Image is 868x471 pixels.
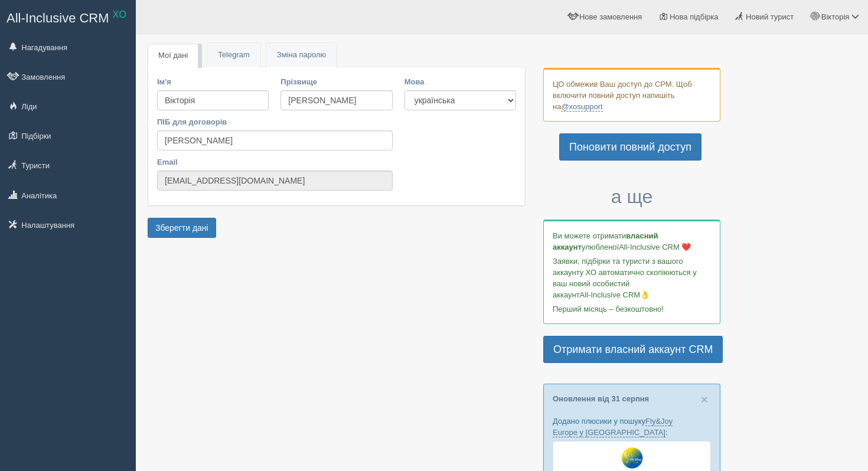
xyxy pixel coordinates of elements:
[553,394,649,403] a: Оновлення від 31 серпня
[619,243,691,251] span: All-Inclusive CRM ❤️
[670,12,719,21] span: Нова підбірка
[157,76,269,87] label: Ім'я
[553,231,658,251] b: власний аккаунт
[543,187,720,207] h3: а ще
[543,336,723,363] a: Отримати власний аккаунт CRM
[277,50,326,59] span: Зміна паролю
[266,43,337,67] a: Зміна паролю
[701,393,708,405] button: Close
[157,130,393,151] input: Вікторія Демчук
[701,392,708,406] span: ×
[821,12,850,21] span: Вікторія
[148,218,216,238] button: Зберегти дані
[553,416,711,438] p: Додано плюсики у пошуку :
[157,116,393,127] label: ПІБ для договорів
[207,43,260,67] a: Telegram
[746,12,794,21] span: Новий турист
[561,102,602,112] a: @xosupport
[1,1,135,33] a: All-Inclusive CRM XO
[559,133,701,161] a: Поновити повний доступ
[580,290,650,299] span: All-Inclusive CRM👌
[543,68,720,122] div: ЦО обмежив Ваш доступ до СРМ. Щоб включити повний доступ напишіть на
[553,230,711,253] p: Ви можете отримати улюбленої
[148,44,198,68] a: Мої дані
[280,76,392,87] label: Прізвище
[553,303,711,315] p: Перший місяць – безкоштовно!
[404,76,516,87] label: Мова
[157,156,393,168] label: Email
[553,256,711,300] p: Заявки, підбірки та туристи з вашого аккаунту ХО автоматично скопіюються у ваш новий особистий ак...
[6,11,109,25] span: All-Inclusive CRM
[579,12,642,21] span: Нове замовлення
[113,9,126,19] sup: XO
[553,417,673,437] a: Fly&Joy Europe у [GEOGRAPHIC_DATA]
